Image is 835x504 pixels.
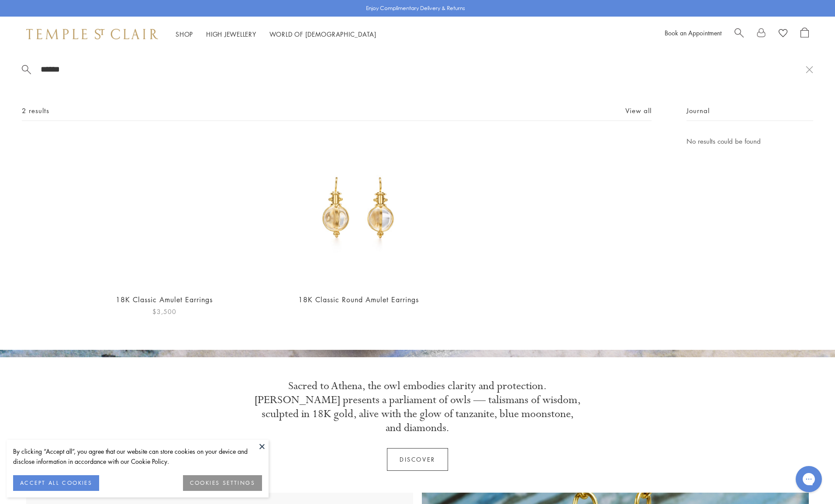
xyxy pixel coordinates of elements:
[206,30,256,38] a: High JewelleryHigh Jewellery
[254,379,581,435] p: Sacred to Athena, the owl embodies clarity and protection. [PERSON_NAME] presents a parliament of...
[283,136,434,287] img: 18K Classic Round Amulet Earrings
[687,136,813,147] p: No results could be found
[176,30,193,38] a: ShopShop
[366,4,465,13] p: Enjoy Complimentary Delivery & Returns
[26,29,158,39] img: Temple St. Clair
[800,28,809,41] a: Open Shopping Bag
[13,446,262,466] div: By clicking “Accept all”, you agree that our website can store cookies on your device and disclos...
[89,136,240,287] img: 18K Classic Amulet Earrings
[183,475,262,491] button: COOKIES SETTINGS
[269,30,376,38] a: World of [DEMOGRAPHIC_DATA]World of [DEMOGRAPHIC_DATA]
[152,307,176,317] span: $3,500
[735,28,744,41] a: Search
[13,475,99,491] button: ACCEPT ALL COOKIES
[625,106,652,115] a: View all
[22,105,49,116] span: 2 results
[298,295,419,304] a: 18K Classic Round Amulet Earrings
[791,463,826,495] iframe: Gorgias live chat messenger
[176,29,376,40] nav: Main navigation
[779,28,787,41] a: View Wishlist
[116,295,213,304] a: 18K Classic Amulet Earrings
[387,448,448,471] a: Discover
[665,28,721,37] a: Book an Appointment
[687,105,710,116] span: Journal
